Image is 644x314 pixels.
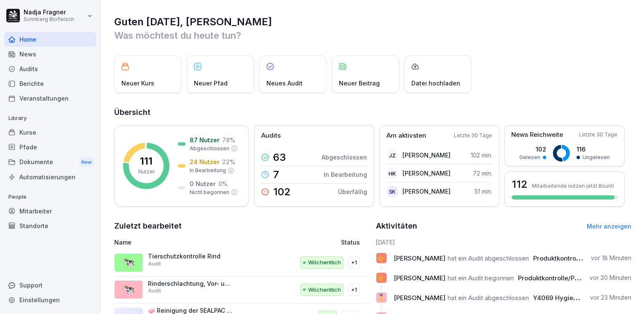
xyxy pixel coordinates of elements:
p: 111 [140,156,153,166]
p: Nadja Fragner [24,9,74,16]
p: +1 [351,258,357,267]
a: Pfade [4,140,96,154]
p: Ungelesen [582,154,610,161]
a: News [4,47,96,61]
h2: Übersicht [114,106,631,118]
p: 116 [577,145,610,154]
a: Mehr anzeigen [587,223,631,230]
a: DokumenteNew [4,154,96,170]
p: 102 [519,145,546,154]
div: HK [386,168,398,179]
p: Nicht begonnen [190,189,229,196]
a: Kurse [4,125,96,140]
p: In Bearbeitung [190,167,226,174]
p: Audit [148,287,161,295]
p: Sonnberg Biofleisch [24,16,74,22]
p: Wöchentlich [308,258,341,267]
a: Home [4,32,96,47]
h2: Aktivitäten [376,220,417,232]
p: Rinderschlachtung, Vor- und Nachbereitung [148,280,232,287]
div: JZ [386,149,398,161]
span: Produktkontrolle/Prozesskontrolle [518,274,621,282]
p: [PERSON_NAME] [402,169,451,178]
p: Neuer Beitrag [339,79,380,88]
p: 🌭 [377,252,385,264]
p: vor 20 Minuten [590,274,631,282]
p: News Reichweite [511,130,563,140]
span: Produktkontrolle/Prozesskontrolle [533,254,636,262]
div: SK [386,186,398,197]
p: In Bearbeitung [324,170,367,179]
p: 24 Nutzer [190,157,220,166]
p: Überfällig [338,187,367,196]
p: Audit [148,260,161,268]
p: vor 23 Minuten [590,293,631,302]
p: Abgeschlossen [322,153,367,162]
p: 72 min. [473,169,492,178]
a: Automatisierungen [4,170,96,184]
p: Tierschutzkontrolle Rind [148,253,232,260]
p: 78 % [222,136,235,144]
h2: Zuletzt bearbeitet [114,220,370,232]
p: 102 min. [471,151,492,160]
p: Wöchentlich [308,286,341,294]
p: 0 Nutzer [190,179,216,188]
p: Audits [261,131,281,141]
p: Datei hochladen [411,79,460,88]
p: 51 min. [475,187,492,196]
p: 🐄 [122,255,135,270]
p: 102 [273,187,291,197]
p: Neuer Pfad [194,79,228,88]
p: Library [4,112,96,125]
a: 🐄Tierschutzkontrolle RindAuditWöchentlich+1 [114,249,370,277]
div: Dokumente [4,154,96,170]
a: Einstellungen [4,293,96,307]
span: [PERSON_NAME] [394,274,445,282]
a: Standorte [4,218,96,233]
div: Audits [4,61,96,76]
a: Veranstaltungen [4,91,96,106]
p: 🌭 [377,272,385,284]
span: hat ein Audit abgeschlossen [448,294,529,302]
div: Support [4,278,96,293]
p: Am aktivsten [386,131,426,141]
p: [PERSON_NAME] [402,187,451,196]
p: 87 Nutzer [190,136,220,144]
p: 🎖️ [377,292,385,303]
p: Mitarbeitende nutzen jetzt Bounti [532,183,614,189]
p: Name [114,238,271,247]
span: [PERSON_NAME] [394,294,445,302]
p: +1 [351,286,357,294]
p: 63 [273,152,286,162]
p: Neuer Kurs [121,79,154,88]
p: Gelesen [519,154,540,161]
a: Mitarbeiter [4,204,96,218]
p: 0 % [218,179,228,188]
div: New [79,157,94,167]
p: vor 18 Minuten [591,254,631,262]
span: hat ein Audit begonnen [448,274,514,282]
p: Letzte 30 Tage [454,132,492,139]
p: People [4,190,96,204]
h3: 112 [512,177,528,192]
p: Abgeschlossen [190,145,229,152]
a: Berichte [4,76,96,91]
p: Nutzer [138,168,155,176]
span: hat ein Audit abgeschlossen [448,254,529,262]
p: 🐄 [122,282,135,297]
p: Status [341,238,360,247]
h6: [DATE] [376,238,632,247]
a: 🐄Rinderschlachtung, Vor- und NachbereitungAuditWöchentlich+1 [114,277,370,304]
p: Was möchtest du heute tun? [114,29,631,42]
p: Letzte 30 Tage [579,131,617,138]
p: Neues Audit [266,79,303,88]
